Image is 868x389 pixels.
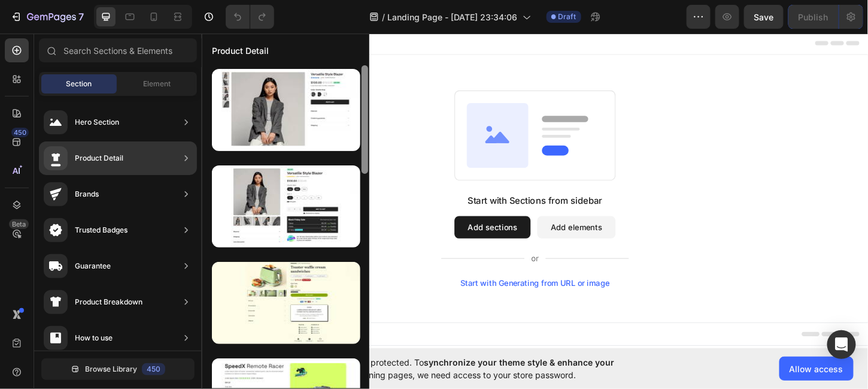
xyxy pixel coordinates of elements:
div: Product Detail [75,152,123,164]
button: Allow access [779,357,854,381]
button: Save [744,5,784,29]
div: Beta [9,219,29,229]
div: Publish [799,11,828,23]
div: Product Breakdown [75,296,142,308]
span: Your page is password protected. To when designing pages, we need access to your store password. [278,356,661,381]
span: Allow access [790,363,843,375]
div: Guarantee [75,260,111,272]
span: Save [754,12,774,22]
div: Hero Section [75,116,119,128]
span: synchronize your theme style & enhance your experience [278,357,614,380]
div: 450 [11,128,29,137]
div: Start with Generating from URL or image [279,266,440,275]
span: Section [66,79,92,89]
span: Landing Page - [DATE] 23:34:06 [388,11,518,23]
span: Browse Library [85,364,137,375]
div: Brands [75,188,99,200]
div: Start with Sections from sidebar [287,174,432,189]
span: / [383,11,386,23]
span: Draft [559,11,576,22]
span: Element [143,79,171,89]
div: 450 [142,363,165,375]
button: Add elements [362,198,446,222]
p: 7 [78,10,84,24]
div: How to use [75,332,113,344]
div: Undo/Redo [226,5,274,29]
div: Trusted Badges [75,224,128,236]
button: Publish [788,5,839,29]
button: Add sections [272,198,354,222]
input: Search Sections & Elements [39,38,197,62]
button: 7 [5,5,89,29]
button: Browse Library450 [41,358,195,380]
div: Open Intercom Messenger [827,330,856,359]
